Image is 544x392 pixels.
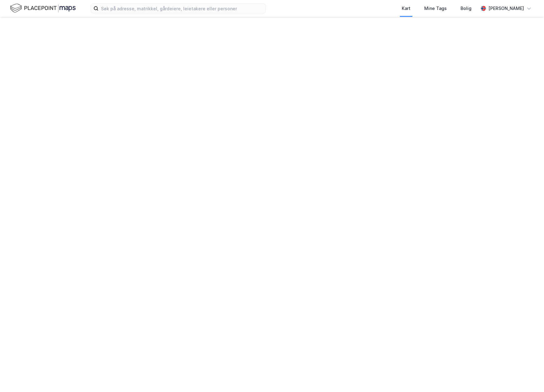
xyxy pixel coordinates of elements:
iframe: Chat Widget [513,362,544,392]
div: Bolig [461,5,471,12]
div: Kart [402,5,411,12]
img: logo.f888ab2527a4732fd821a326f86c7f29.svg [10,3,76,14]
div: [PERSON_NAME] [488,5,524,12]
div: Mine Tags [424,5,447,12]
input: Søk på adresse, matrikkel, gårdeiere, leietakere eller personer [98,4,265,13]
